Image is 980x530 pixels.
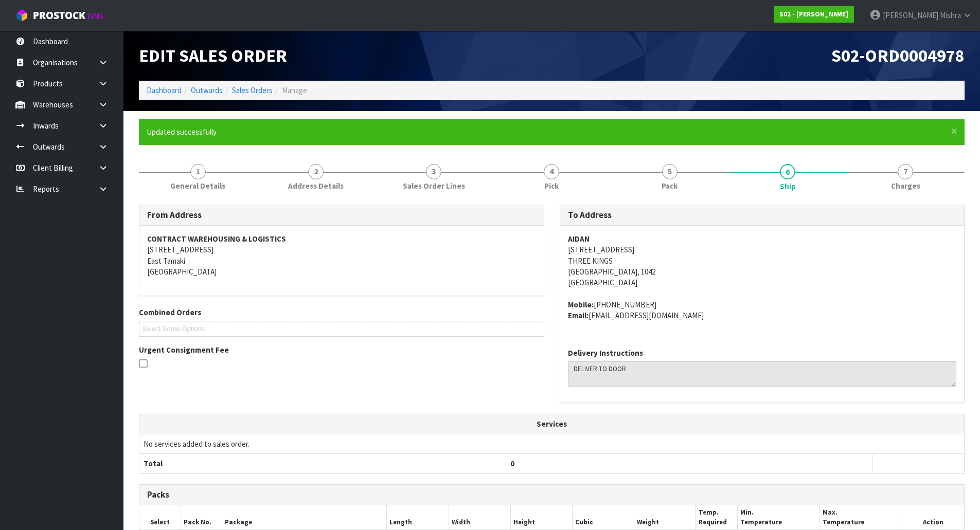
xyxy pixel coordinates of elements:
[568,300,594,309] strong: mobile
[139,454,506,473] th: Total
[232,85,273,95] a: Sales Orders
[170,180,225,191] span: General Details
[449,505,510,529] th: Width
[568,348,643,358] label: Delivery Instructions
[139,344,229,355] label: Urgent Consignment Fee
[662,180,678,191] span: Pack
[831,45,965,66] span: S02-ORD0004978
[87,11,103,21] small: WMS
[568,310,589,320] strong: email
[139,307,201,318] label: Combined Orders
[139,414,964,434] th: Services
[403,180,465,191] span: Sales Order Lines
[898,164,913,179] span: 7
[147,490,956,500] h3: Packs
[544,164,559,179] span: 4
[737,505,819,529] th: Min. Temperature
[662,164,678,179] span: 5
[426,164,441,179] span: 3
[779,10,848,19] strong: S02 - [PERSON_NAME]
[282,85,307,95] span: Manage
[222,505,387,529] th: Package
[891,180,920,191] span: Charges
[387,505,449,529] th: Length
[568,234,590,244] strong: AIDAN
[147,85,182,95] a: Dashboard
[33,9,85,22] span: ProStock
[15,9,28,22] img: cube-alt.png
[568,233,957,288] address: [STREET_ADDRESS] THREE KINGS [GEOGRAPHIC_DATA], 1042 [GEOGRAPHIC_DATA]
[696,505,737,529] th: Temp. Required
[940,10,961,20] span: Mishra
[308,164,324,179] span: 2
[902,505,964,529] th: Action
[568,210,957,220] h3: To Address
[147,127,217,137] span: Updated successfully
[544,180,559,191] span: Pick
[883,10,938,20] span: [PERSON_NAME]
[147,210,536,220] h3: From Address
[780,164,795,179] span: 6
[139,505,181,529] th: Select
[147,233,536,278] address: [STREET_ADDRESS] East Tamaki [GEOGRAPHIC_DATA]
[181,505,222,529] th: Pack No.
[191,85,223,95] a: Outwards
[634,505,696,529] th: Weight
[510,505,572,529] th: Height
[573,505,634,529] th: Cubic
[951,124,957,138] span: ×
[190,164,206,179] span: 1
[288,180,344,191] span: Address Details
[139,45,287,66] span: Edit Sales Order
[147,234,286,244] strong: CONTRACT WAREHOUSING & LOGISTICS
[568,299,957,321] address: [PHONE_NUMBER] [EMAIL_ADDRESS][DOMAIN_NAME]
[780,181,796,192] span: Ship
[774,6,854,23] a: S02 - [PERSON_NAME]
[139,434,964,453] td: No services added to sales order.
[819,505,902,529] th: Max. Temperature
[510,459,514,468] span: 0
